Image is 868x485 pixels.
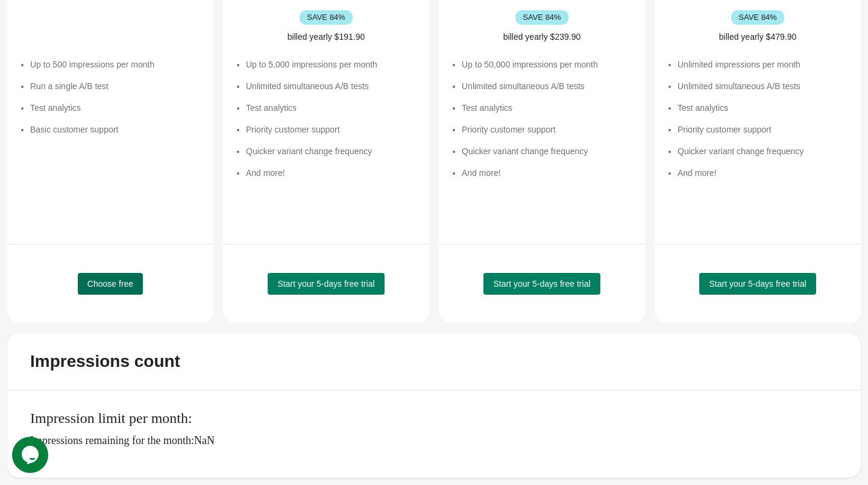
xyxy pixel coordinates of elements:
li: And more! [462,167,633,179]
li: Run a single A/B test [30,80,201,92]
button: Choose free [78,273,143,295]
li: Unlimited simultaneous A/B tests [246,80,417,92]
span: Start your 5-days free trial [709,279,806,289]
div: SAVE 84% [731,10,785,25]
li: Test analytics [678,102,849,114]
li: And more! [246,167,417,179]
li: Unlimited impressions per month [678,58,849,70]
li: And more! [678,167,849,179]
span: Start your 5-days free trial [493,279,590,289]
li: Quicker variant change frequency [678,145,849,157]
li: Priority customer support [678,124,849,136]
li: Quicker variant change frequency [462,145,633,157]
button: Start your 5-days free trial [699,273,816,295]
li: Unlimited simultaneous A/B tests [678,80,849,92]
p: Impressions remaining for the month: NaN [30,434,849,446]
div: Impressions count [30,352,180,371]
div: SAVE 84% [515,10,569,25]
div: SAVE 84% [300,10,353,25]
div: billed yearly $479.90 [667,31,849,43]
li: Priority customer support [246,124,417,136]
li: Up to 50,000 impressions per month [462,58,633,70]
button: Start your 5-days free trial [483,273,600,295]
li: Up to 5,000 impressions per month [246,58,417,70]
span: Choose free [87,279,133,289]
li: Test analytics [30,102,201,114]
li: Test analytics [246,102,417,114]
span: Start your 5-days free trial [277,279,374,289]
div: billed yearly $191.90 [235,31,417,43]
li: Basic customer support [30,124,201,136]
button: Start your 5-days free trial [268,273,384,295]
li: Up to 500 impressions per month [30,58,201,70]
iframe: chat widget [12,437,51,473]
div: billed yearly $239.90 [451,31,633,43]
li: Priority customer support [462,124,633,136]
li: Quicker variant change frequency [246,145,417,157]
p: Impression limit per month: [30,410,849,427]
li: Unlimited simultaneous A/B tests [462,80,633,92]
li: Test analytics [462,102,633,114]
